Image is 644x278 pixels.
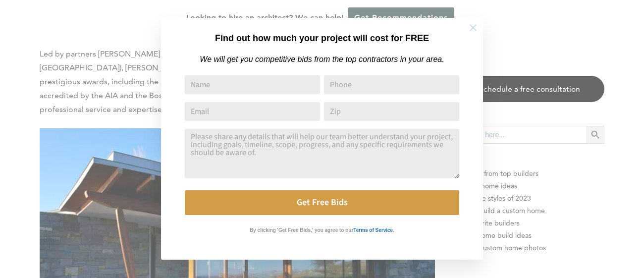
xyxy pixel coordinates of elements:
strong: Terms of Service [353,227,393,233]
textarea: Comment or Message [185,129,459,178]
strong: . [393,227,394,233]
input: Name [185,75,320,94]
input: Zip [324,102,459,121]
a: Terms of Service [353,225,393,233]
em: We will get you competitive bids from the top contractors in your area. [200,55,444,63]
input: Email Address [185,102,320,121]
input: Phone [324,75,459,94]
button: Get Free Bids [185,190,459,215]
strong: Find out how much your project will cost for FREE [215,33,429,43]
button: Close [456,10,490,45]
strong: By clicking 'Get Free Bids,' you agree to our [250,227,353,233]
